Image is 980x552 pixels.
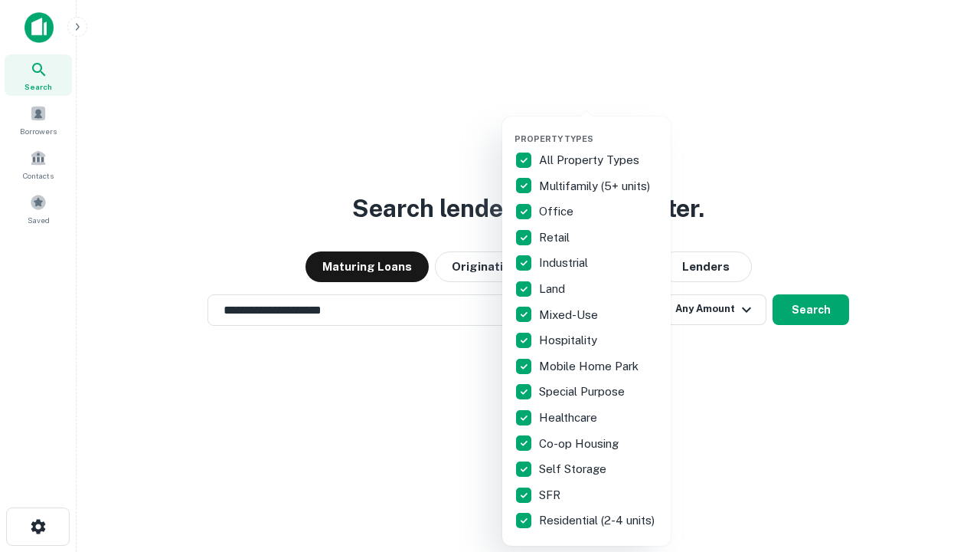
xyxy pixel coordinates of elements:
p: Healthcare [539,409,600,427]
p: Multifamily (5+ units) [539,177,653,195]
p: Office [539,202,577,221]
p: SFR [539,486,563,504]
p: Mobile Home Park [539,357,642,376]
p: Self Storage [539,460,609,478]
p: Retail [539,228,573,247]
p: Industrial [539,254,591,272]
p: Special Purpose [539,383,628,401]
p: All Property Types [539,151,642,169]
p: Residential (2-4 units) [539,511,658,530]
p: Hospitality [539,331,600,350]
p: Co-op Housing [539,435,622,453]
iframe: Chat Widget [903,429,980,503]
p: Land [539,280,568,298]
span: Property Types [514,134,593,143]
p: Mixed-Use [539,306,601,324]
